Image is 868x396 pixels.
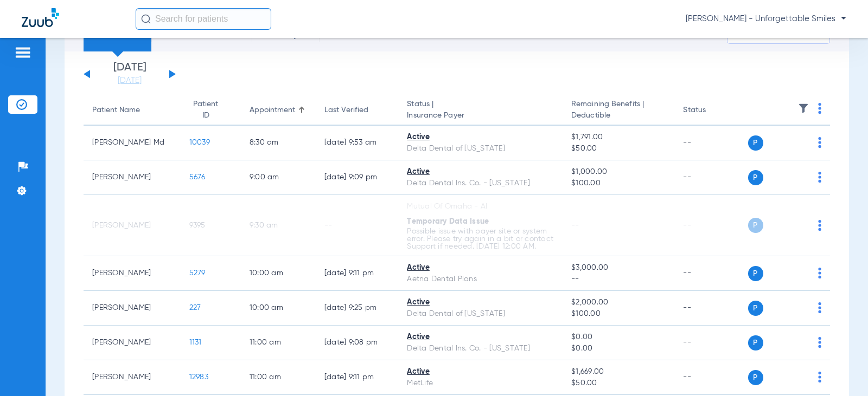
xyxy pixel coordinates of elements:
[316,326,399,360] td: [DATE] 9:08 PM
[748,135,763,151] span: P
[571,308,666,320] span: $100.00
[748,335,763,350] span: P
[571,366,666,378] span: $1,669.00
[674,126,748,160] td: --
[748,170,763,185] span: P
[818,302,821,313] img: group-dot-blue.svg
[563,95,674,126] th: Remaining Benefits |
[571,132,666,143] span: $1,791.00
[189,99,222,121] div: Patient ID
[84,195,181,256] td: [PERSON_NAME]
[316,256,399,291] td: [DATE] 9:11 PM
[407,378,554,389] div: MetLife
[84,126,181,160] td: [PERSON_NAME] Md
[92,105,172,116] div: Patient Name
[407,201,554,212] div: Mutual Of Omaha - AI
[571,297,666,308] span: $2,000.00
[84,291,181,326] td: [PERSON_NAME]
[407,343,554,354] div: Delta Dental Ins. Co. - [US_STATE]
[316,291,399,326] td: [DATE] 9:25 PM
[141,14,151,24] img: Search Icon
[250,105,307,116] div: Appointment
[407,274,554,285] div: Aetna Dental Plans
[818,220,821,231] img: group-dot-blue.svg
[407,262,554,274] div: Active
[189,269,206,277] span: 5279
[686,14,846,24] span: [PERSON_NAME] - Unforgettable Smiles
[674,360,748,395] td: --
[748,266,763,281] span: P
[241,256,316,291] td: 10:00 AM
[818,103,821,114] img: group-dot-blue.svg
[674,256,748,291] td: --
[674,160,748,195] td: --
[316,195,399,256] td: --
[407,332,554,343] div: Active
[22,8,59,27] img: Zuub Logo
[571,332,666,343] span: $0.00
[818,268,821,278] img: group-dot-blue.svg
[571,378,666,389] span: $50.00
[407,132,554,143] div: Active
[250,105,295,116] div: Appointment
[818,137,821,148] img: group-dot-blue.svg
[189,99,232,121] div: Patient ID
[189,373,208,381] span: 12983
[407,178,554,189] div: Delta Dental Ins. Co. - [US_STATE]
[407,143,554,154] div: Delta Dental of [US_STATE]
[748,218,763,233] span: P
[84,160,181,195] td: [PERSON_NAME]
[84,256,181,291] td: [PERSON_NAME]
[818,337,821,348] img: group-dot-blue.svg
[316,360,399,395] td: [DATE] 9:11 PM
[571,178,666,189] span: $100.00
[84,326,181,360] td: [PERSON_NAME]
[316,160,399,195] td: [DATE] 9:09 PM
[571,110,666,121] span: Deductible
[748,301,763,316] span: P
[674,195,748,256] td: --
[241,360,316,395] td: 11:00 AM
[818,172,821,183] img: group-dot-blue.svg
[407,308,554,320] div: Delta Dental of [US_STATE]
[189,304,201,311] span: 227
[189,222,206,229] span: 9395
[241,195,316,256] td: 9:30 AM
[674,291,748,326] td: --
[241,326,316,360] td: 11:00 AM
[189,173,206,181] span: 5676
[189,139,210,146] span: 10039
[571,166,666,178] span: $1,000.00
[748,370,763,385] span: P
[407,166,554,178] div: Active
[241,160,316,195] td: 9:00 AM
[571,262,666,274] span: $3,000.00
[324,105,390,116] div: Last Verified
[407,228,554,250] p: Possible issue with payer site or system error. Please try again in a bit or contact Support if n...
[398,95,563,126] th: Status |
[407,110,554,121] span: Insurance Payer
[241,126,316,160] td: 8:30 AM
[136,8,271,30] input: Search for patients
[84,360,181,395] td: [PERSON_NAME]
[571,222,579,229] span: --
[818,372,821,382] img: group-dot-blue.svg
[14,46,31,59] img: hamburger-icon
[674,95,748,126] th: Status
[324,105,368,116] div: Last Verified
[407,366,554,378] div: Active
[316,126,399,160] td: [DATE] 9:53 AM
[571,343,666,354] span: $0.00
[571,143,666,154] span: $50.00
[189,339,202,346] span: 1131
[97,62,162,86] li: [DATE]
[241,291,316,326] td: 10:00 AM
[571,274,666,285] span: --
[407,297,554,308] div: Active
[798,103,809,114] img: filter.svg
[92,105,140,116] div: Patient Name
[97,75,162,86] a: [DATE]
[407,218,489,225] span: Temporary Data Issue
[674,326,748,360] td: --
